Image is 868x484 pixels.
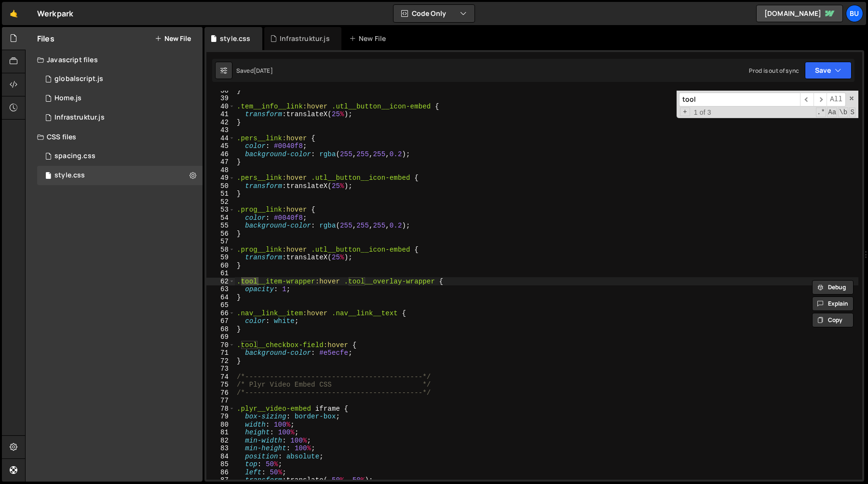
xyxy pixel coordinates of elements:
[206,397,235,405] div: 77
[816,108,826,117] span: RegExp Search
[206,119,235,127] div: 42
[812,296,854,311] button: Explain
[206,222,235,230] div: 55
[206,460,235,469] div: 85
[206,294,235,302] div: 64
[54,75,103,83] div: globalscript.js
[206,389,235,397] div: 76
[206,182,235,190] div: 50
[220,34,250,43] div: style.css
[236,67,273,75] div: Saved
[206,206,235,214] div: 53
[206,469,235,477] div: 86
[838,108,848,117] span: Whole Word Search
[206,349,235,357] div: 71
[206,405,235,413] div: 78
[680,108,690,117] span: Toggle Replace mode
[812,313,854,327] button: Copy
[206,453,235,461] div: 84
[54,171,85,180] div: style.css
[206,333,235,341] div: 69
[206,190,235,198] div: 51
[812,280,854,295] button: Debug
[206,278,235,286] div: 62
[37,89,203,108] div: 13618/34270.js
[805,62,852,79] button: Save
[37,147,203,166] div: 13618/34273.css
[206,381,235,389] div: 75
[206,174,235,182] div: 49
[206,262,235,270] div: 60
[206,110,235,119] div: 41
[800,93,814,107] span: ​
[679,93,800,107] input: Search for
[37,8,73,19] div: Werkpark
[280,34,330,43] div: Infrastruktur.js
[37,108,203,127] div: 13618/42784.js
[206,325,235,334] div: 68
[206,285,235,294] div: 63
[206,94,235,103] div: 39
[349,34,390,43] div: New File
[37,69,203,89] div: 13618/42788.js
[206,254,235,262] div: 59
[206,373,235,381] div: 74
[54,94,81,103] div: Home.js
[206,126,235,134] div: 43
[206,365,235,373] div: 73
[206,269,235,278] div: 61
[814,93,827,107] span: ​
[26,50,203,69] div: Javascript files
[206,413,235,421] div: 79
[206,230,235,238] div: 56
[206,357,235,365] div: 72
[254,67,273,75] div: [DATE]
[846,5,863,22] a: Bu
[54,152,95,161] div: spacing.css
[206,166,235,175] div: 48
[827,93,846,107] span: Alt-Enter
[26,127,203,147] div: CSS files
[206,150,235,159] div: 46
[2,2,26,25] a: 🤙
[849,108,855,117] span: Search In Selection
[206,301,235,309] div: 65
[206,341,235,350] div: 70
[206,134,235,143] div: 44
[37,33,54,44] h2: Files
[155,35,191,42] button: New File
[827,108,837,117] span: CaseSensitive Search
[206,103,235,111] div: 40
[206,246,235,254] div: 58
[206,421,235,429] div: 80
[756,5,843,22] a: [DOMAIN_NAME]
[206,87,235,95] div: 38
[206,214,235,222] div: 54
[206,158,235,166] div: 47
[206,429,235,437] div: 81
[206,317,235,325] div: 67
[206,309,235,318] div: 66
[690,108,715,117] span: 1 of 3
[37,166,203,185] div: 13618/34272.css
[206,238,235,246] div: 57
[206,198,235,206] div: 52
[749,67,799,75] div: Prod is out of sync
[206,142,235,150] div: 45
[54,113,105,122] div: Infrastruktur.js
[393,5,475,22] button: Code Only
[206,437,235,445] div: 82
[206,444,235,453] div: 83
